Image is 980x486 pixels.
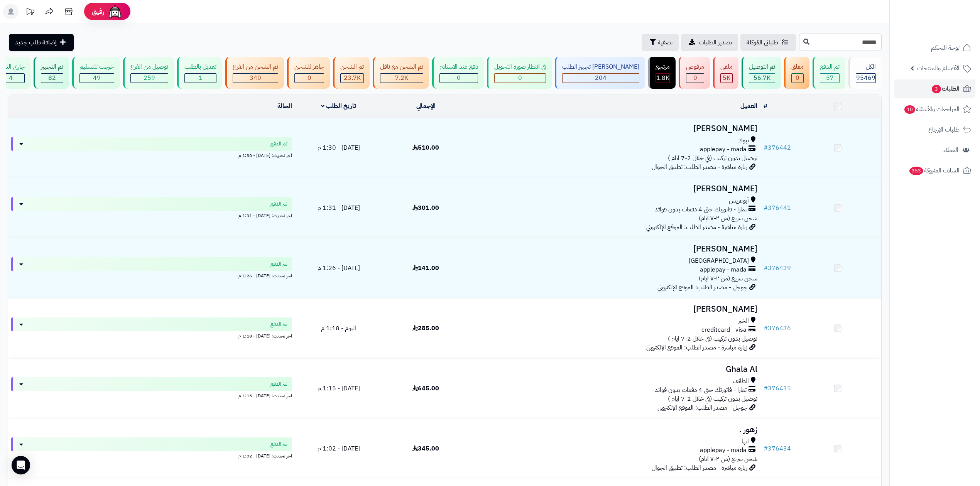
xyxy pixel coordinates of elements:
h3: [PERSON_NAME] [473,305,757,314]
div: 4984 [721,74,732,83]
span: توصيل بدون تركيب (في خلال 2-7 ايام ) [668,394,757,403]
div: 49 [80,74,114,83]
span: [DATE] - 1:02 م [318,444,360,453]
span: 5K [723,73,730,83]
span: رفيق [92,7,104,16]
span: 0 [693,73,697,83]
div: 0 [440,74,478,83]
span: شحن سريع (من ٢-٧ ايام) [699,454,757,464]
a: [PERSON_NAME] تجهيز الطلب 204 [553,57,647,89]
span: [GEOGRAPHIC_DATA] [689,256,749,265]
a: معلق 0 [782,57,811,89]
span: الطائف [733,377,749,386]
div: 259 [131,74,168,83]
span: # [764,143,768,152]
div: مرفوض [686,62,704,71]
span: تم الدفع [270,140,287,148]
span: # [764,324,768,333]
a: # [764,101,767,111]
span: 0 [796,73,799,83]
a: جاهز للشحن 0 [286,57,331,89]
div: 1 [185,74,216,83]
span: 82 [48,73,56,83]
span: جوجل - مصدر الطلب: الموقع الإلكتروني [657,403,747,412]
span: الخبر [738,317,749,326]
div: تم الشحن [340,62,364,71]
a: الحالة [277,101,292,111]
a: الإجمالي [416,101,436,111]
div: 23716 [341,74,363,83]
span: طلبات الإرجاع [928,124,960,135]
div: اخر تحديث: [DATE] - 1:31 م [11,211,292,219]
div: تم الشحن مع ناقل [380,62,423,71]
div: Open Intercom Messenger [12,456,30,474]
span: ابها [742,437,749,446]
a: دفع عند الاستلام 0 [431,57,485,89]
h3: زهور . [473,425,757,434]
span: 645.00 [412,384,439,393]
span: 7.2K [395,73,408,83]
span: applepay - mada [700,145,747,154]
a: في انتظار صورة التحويل 0 [485,57,553,89]
span: 0 [308,73,311,83]
div: 82 [41,74,63,83]
span: زيارة مباشرة - مصدر الطلب: تطبيق الجوال [652,463,747,472]
span: تم الدفع [270,260,287,268]
span: لوحة التحكم [931,42,960,53]
span: applepay - mada [700,265,747,274]
img: ai-face.png [107,4,123,19]
span: تمارا - فاتورتك حتى 4 دفعات بدون فوائد [655,386,747,395]
span: 353 [909,167,923,175]
a: توصيل من الفرع 259 [122,57,176,89]
div: 0 [792,74,803,83]
span: 4 [9,73,13,83]
div: اخر تحديث: [DATE] - 1:18 م [11,331,292,339]
div: [PERSON_NAME] تجهيز الطلب [562,62,639,71]
span: أبوعريش [729,196,749,205]
span: 49 [93,73,101,83]
a: العملاء [894,141,975,159]
span: applepay - mada [700,446,747,455]
span: # [764,384,768,393]
span: تبوك [738,136,749,145]
a: #376435 [764,384,791,393]
a: العميل [740,101,757,111]
span: السلات المتروكة [909,165,960,176]
div: تم الشحن من الفرع [233,62,278,71]
a: طلبات الإرجاع [894,120,975,139]
span: 345.00 [412,444,439,453]
h3: [PERSON_NAME] [473,124,757,133]
span: تمارا - فاتورتك حتى 4 دفعات بدون فوائد [655,205,747,214]
span: العملاء [943,145,958,155]
div: 7223 [380,74,423,83]
div: معلق [791,62,804,71]
a: تعديل بالطلب 1 [176,57,224,89]
span: شحن سريع (من ٢-٧ ايام) [699,214,757,223]
span: 340 [250,73,261,83]
span: 95469 [856,73,875,83]
div: 1813 [656,74,669,83]
a: خرجت للتسليم 49 [71,57,122,89]
span: # [764,263,768,273]
div: في انتظار صورة التحويل [494,62,546,71]
span: زيارة مباشرة - مصدر الطلب: الموقع الإلكتروني [646,223,747,232]
span: توصيل بدون تركيب (في خلال 2-7 ايام ) [668,154,757,163]
a: إضافة طلب جديد [9,34,74,51]
span: 3 [932,85,941,93]
span: تم الدفع [270,321,287,328]
span: # [764,444,768,453]
span: 204 [595,73,607,83]
span: creditcard - visa [701,326,747,334]
span: 0 [457,73,461,83]
span: [DATE] - 1:31 م [318,203,360,213]
span: زيارة مباشرة - مصدر الطلب: تطبيق الجوال [652,162,747,172]
span: تم الدفع [270,380,287,388]
a: #376436 [764,324,791,333]
span: 285.00 [412,324,439,333]
span: 1.8K [656,73,669,83]
span: # [764,203,768,213]
div: اخر تحديث: [DATE] - 1:02 م [11,451,292,459]
span: تصفية [658,38,672,47]
a: #376441 [764,203,791,213]
span: 259 [144,73,155,83]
